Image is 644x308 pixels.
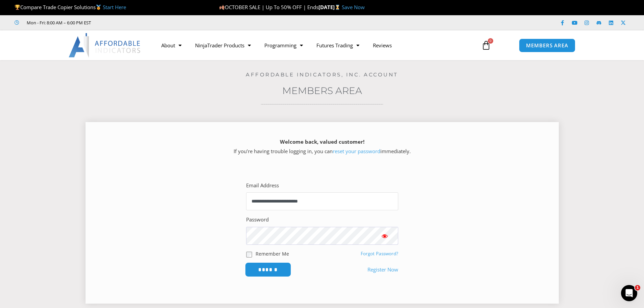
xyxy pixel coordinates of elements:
label: Email Address [246,181,279,190]
span: Mon - Fri: 8:00 AM – 6:00 PM EST [25,19,91,27]
img: LogoAI [69,33,141,57]
img: ⌛ [335,5,340,10]
a: About [154,38,188,53]
strong: [DATE] [318,4,342,10]
iframe: Customer reviews powered by Trustpilot [100,19,202,26]
a: reset your password [333,148,380,155]
button: Show password [371,227,398,245]
iframe: Intercom live chat [621,285,637,301]
a: Register Now [367,265,398,275]
label: Password [246,215,269,224]
strong: Welcome back, valued customer! [280,138,364,145]
img: 🏆 [15,5,20,10]
span: 0 [488,38,493,44]
a: Start Here [103,4,126,10]
a: Forgot Password? [361,251,398,257]
a: Reviews [366,38,399,53]
span: Compare Trade Copier Solutions [15,4,126,10]
nav: Menu [154,38,474,53]
a: Futures Trading [310,38,366,53]
a: MEMBERS AREA [519,39,575,52]
a: NinjaTrader Products [188,38,258,53]
p: If you’re having trouble logging in, you can immediately. [97,137,547,156]
img: 🥇 [96,5,101,10]
span: OCTOBER SALE | Up To 50% OFF | Ends [219,4,318,10]
label: Remember Me [256,250,289,257]
a: 0 [471,35,501,55]
a: Affordable Indicators, Inc. Account [246,71,398,78]
img: 🍂 [219,5,224,10]
a: Members Area [282,85,362,96]
a: Programming [258,38,310,53]
span: 1 [635,285,640,290]
span: MEMBERS AREA [526,43,568,48]
a: Save Now [342,4,365,10]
